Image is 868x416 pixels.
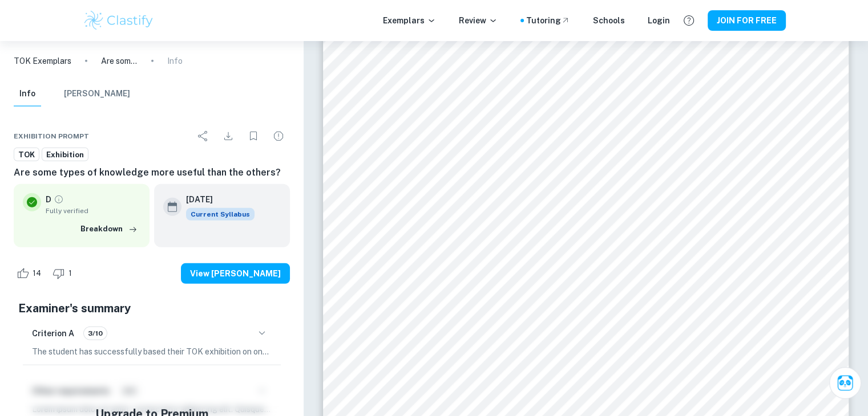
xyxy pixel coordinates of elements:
[14,55,71,67] a: TOK Exemplars
[14,131,89,141] span: Exhibition Prompt
[526,14,570,27] a: Tutoring
[14,149,39,161] span: TOK
[267,125,290,148] div: Report issue
[242,125,265,148] div: Bookmark
[32,345,272,358] p: The student has successfully based their TOK exhibition on one of the 35 prompts released by the ...
[26,268,47,279] span: 14
[593,14,625,27] a: Schools
[459,14,498,27] p: Review
[14,166,290,180] h6: Are some types of knowledge more useful than the others?
[42,148,88,162] a: Exhibition
[50,264,78,283] div: Dislike
[648,14,670,27] a: Login
[101,55,138,67] p: Are some types of knowledge more useful than the others?
[54,194,64,205] a: Grade fully verified
[14,81,41,107] button: Info
[62,268,78,279] span: 1
[14,148,39,162] a: TOK
[186,208,255,221] div: This exemplar is based on the current syllabus. Feel free to refer to it for inspiration/ideas wh...
[46,206,140,216] span: Fully verified
[383,14,436,27] p: Exemplars
[186,208,255,221] span: Current Syllabus
[42,149,88,161] span: Exhibition
[78,221,140,238] button: Breakdown
[181,263,290,284] button: View [PERSON_NAME]
[18,300,285,317] h5: Examiner's summary
[192,125,215,148] div: Share
[679,11,699,30] button: Help and Feedback
[829,367,861,399] button: Ask Clai
[64,81,130,107] button: [PERSON_NAME]
[14,264,47,283] div: Like
[186,193,245,206] h6: [DATE]
[32,327,74,340] h6: Criterion A
[708,10,786,31] button: JOIN FOR FREE
[217,125,240,148] div: Download
[167,55,183,67] p: Info
[83,9,155,32] img: Clastify logo
[84,328,107,338] span: 3/10
[46,193,51,206] p: D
